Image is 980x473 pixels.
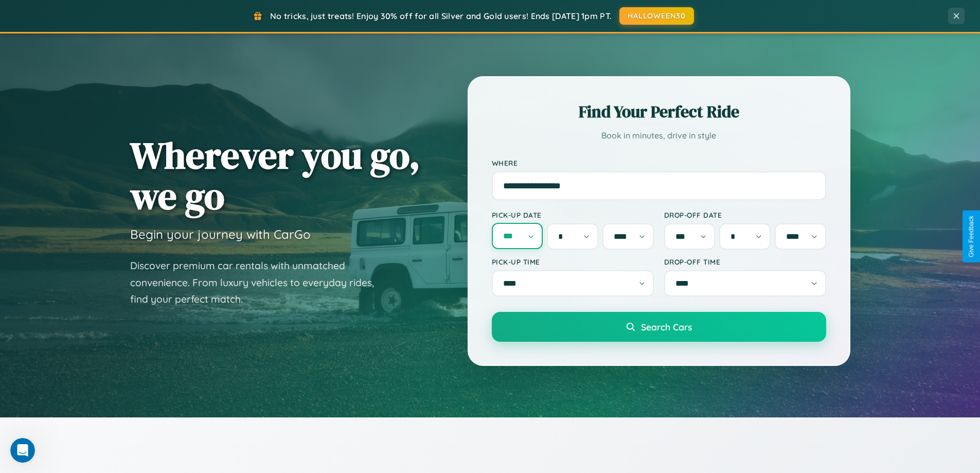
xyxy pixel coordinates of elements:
iframe: Intercom live chat [10,438,35,463]
label: Drop-off Date [664,211,826,219]
span: Search Cars [641,321,692,332]
p: Book in minutes, drive in style [492,128,826,143]
label: Where [492,159,826,167]
h2: Find Your Perfect Ride [492,100,826,123]
button: HALLOWEEN30 [619,7,694,25]
div: Give Feedback [968,216,975,257]
label: Pick-up Time [492,257,654,266]
span: No tricks, just treats! Enjoy 30% off for all Silver and Gold users! Ends [DATE] 1pm PT. [270,11,612,21]
h3: Begin your journey with CarGo [130,226,311,242]
button: Search Cars [492,312,826,342]
h1: Wherever you go, we go [130,135,420,216]
p: Discover premium car rentals with unmatched convenience. From luxury vehicles to everyday rides, ... [130,257,387,308]
label: Pick-up Date [492,211,654,219]
label: Drop-off Time [664,257,826,266]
